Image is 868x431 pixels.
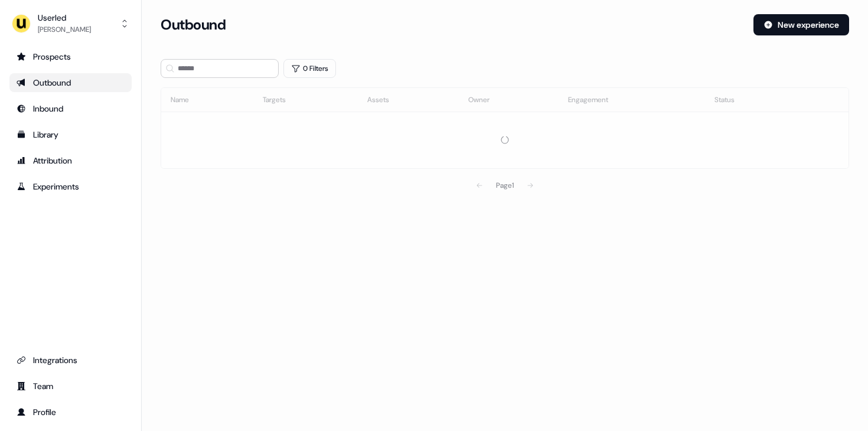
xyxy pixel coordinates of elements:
div: Integrations [17,354,125,366]
a: Go to profile [9,403,132,422]
button: 0 Filters [283,59,336,78]
div: [PERSON_NAME] [38,24,91,35]
a: Go to outbound experience [9,73,132,92]
div: Outbound [17,77,125,89]
a: Go to integrations [9,351,132,370]
a: Go to templates [9,125,132,144]
a: Go to prospects [9,47,132,66]
div: Library [17,129,125,141]
button: New experience [753,14,849,35]
button: Userled[PERSON_NAME] [9,9,132,38]
h3: Outbound [161,16,226,34]
div: Attribution [17,155,125,166]
div: Inbound [17,103,125,115]
div: Userled [38,12,91,24]
a: Go to Inbound [9,99,132,118]
div: Prospects [17,51,125,63]
a: Go to experiments [9,177,132,196]
div: Profile [17,406,125,418]
div: Experiments [17,181,125,192]
div: Team [17,380,125,392]
a: Go to team [9,377,132,396]
a: Go to attribution [9,151,132,170]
